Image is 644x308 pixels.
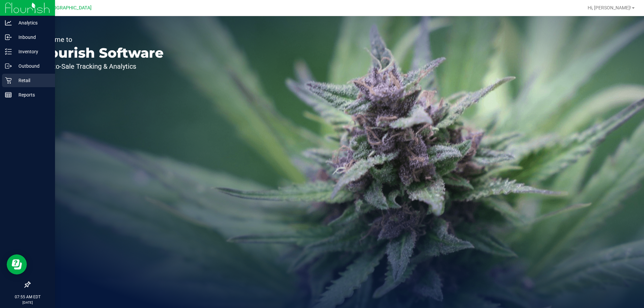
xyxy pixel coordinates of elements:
[5,34,12,41] inline-svg: Inbound
[12,33,52,41] p: Inbound
[5,48,12,55] inline-svg: Inventory
[12,91,52,99] p: Reports
[3,294,52,300] p: 07:55 AM EDT
[3,300,52,305] p: [DATE]
[12,48,52,56] p: Inventory
[12,76,52,84] p: Retail
[46,5,92,11] span: [GEOGRAPHIC_DATA]
[5,91,12,98] inline-svg: Reports
[5,19,12,26] inline-svg: Analytics
[5,77,12,84] inline-svg: Retail
[588,5,631,10] span: Hi, [PERSON_NAME]!
[12,62,52,70] p: Outbound
[36,46,164,60] p: Flourish Software
[36,36,164,43] p: Welcome to
[36,63,164,70] p: Seed-to-Sale Tracking & Analytics
[12,19,52,27] p: Analytics
[7,254,27,274] iframe: Resource center
[5,63,12,69] inline-svg: Outbound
